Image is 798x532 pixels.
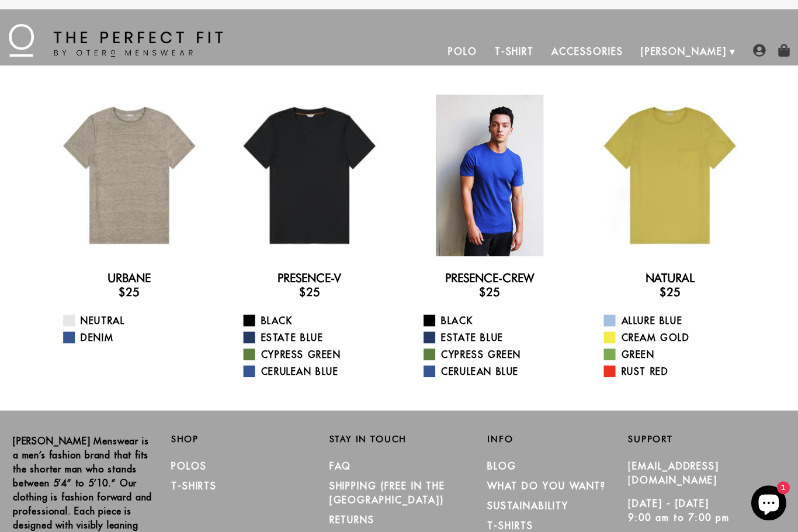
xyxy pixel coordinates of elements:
img: shopping-bag-icon.png [776,44,789,57]
h3: $25 [408,284,570,298]
a: Presence-V [277,270,341,284]
a: Cream Gold [603,330,750,344]
a: Presence-Crew [445,270,533,284]
h3: $25 [228,284,390,298]
a: Urbane [107,270,151,284]
a: What Do You Want? [487,479,605,491]
a: T-Shirts [487,519,532,531]
a: Estate Blue [423,330,570,344]
a: T-Shirts [171,479,216,491]
a: Black [423,313,570,327]
a: T-Shirt [485,37,542,65]
a: Green [603,347,750,361]
img: user-account-icon.png [752,44,765,57]
h2: Info [487,433,627,444]
a: Black [243,313,390,327]
h3: $25 [48,284,210,298]
p: [DATE] - [DATE] 9:00 am to 7:00 pm [627,496,768,524]
a: SHIPPING (Free in the [GEOGRAPHIC_DATA]) [329,479,445,505]
a: FAQ [329,460,351,471]
h3: $25 [588,284,750,298]
a: Polo [439,37,485,65]
inbox-online-store-chat: Shopify online store chat [747,485,789,523]
a: Accessories [542,37,631,65]
a: Cypress Green [243,347,390,361]
a: Cerulean Blue [423,364,570,378]
h2: Shop [171,433,311,444]
a: Blog [487,460,516,471]
h2: Stay in Touch [329,433,469,444]
a: Denim [63,330,210,344]
a: Allure Blue [603,313,750,327]
h2: Support [627,433,785,444]
a: [EMAIL_ADDRESS][DOMAIN_NAME] [627,460,719,485]
a: Sustainability [487,499,567,511]
a: Neutral [63,313,210,327]
a: Cerulean Blue [243,364,390,378]
a: RETURNS [329,513,374,525]
a: Cypress Green [423,347,570,361]
a: Estate Blue [243,330,390,344]
a: Rust Red [603,364,750,378]
a: Polos [171,460,206,471]
img: The Perfect Fit - by Otero Menswear - Logo [9,24,223,57]
a: Natural [644,270,693,284]
a: [PERSON_NAME] [631,37,734,65]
